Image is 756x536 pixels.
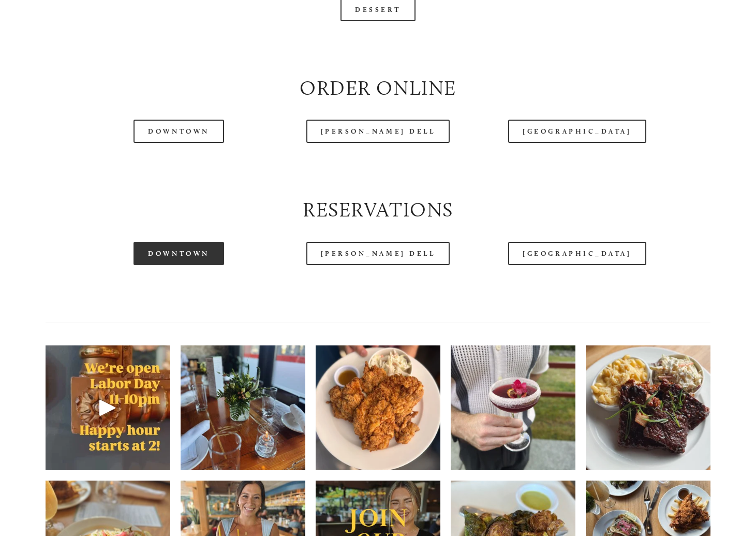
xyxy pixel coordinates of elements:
[134,242,224,265] a: Downtown
[134,120,224,143] a: Downtown
[316,324,440,490] img: The classic fried chicken &mdash; Always a stunner. We love bringing this dish to the table &mdas...
[306,242,450,265] a: [PERSON_NAME] Dell
[306,120,450,143] a: [PERSON_NAME] Dell
[46,74,711,102] h2: Order Online
[46,196,711,224] h2: Reservations
[451,324,575,490] img: Who else is melting in this heat? 🌺🧊🍹 Come hang out with us and enjoy your favorite perfectly chi...
[181,325,305,491] img: The table is set ✨ we&rsquo;re looking forward to seeing you this weekend! Remember, free parking...
[508,120,646,143] a: [GEOGRAPHIC_DATA]
[586,325,710,491] img: Peak summer calls for fall-off-the-bone barbecue ribs 🙌
[508,242,646,265] a: [GEOGRAPHIC_DATA]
